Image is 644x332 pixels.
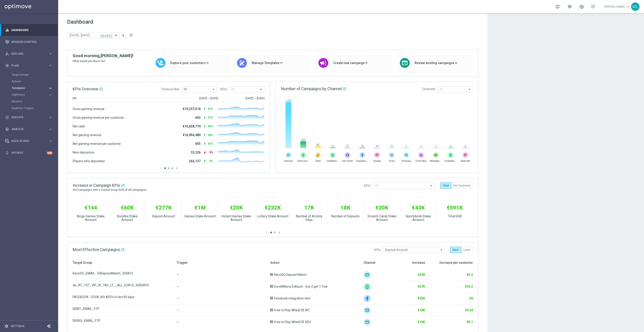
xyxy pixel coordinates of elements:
button: play_circle_outline Execute keyboard_arrow_right [5,116,53,119]
i: person_search [5,52,9,56]
button: gps_fixed Plan keyboard_arrow_right [5,64,53,67]
a: Settings [11,325,24,328]
span: OptiPromo [12,93,44,96]
i: keyboard_arrow_right [48,63,53,68]
a: Optibot [11,147,47,159]
div: +10 [47,151,53,154]
a: Dashboard [11,24,53,36]
button: Data Studio keyboard_arrow_right [5,139,53,143]
i: track_changes [5,127,9,131]
button: person_search Explore keyboard_arrow_right [5,52,53,56]
div: ML [631,2,640,11]
button: OptiPromo keyboard_arrow_right [12,93,53,97]
div: Plan [5,64,48,68]
span: Templates [12,87,44,89]
div: Templates [12,85,58,91]
i: settings [4,324,8,328]
span: Execute [11,116,48,119]
a: Streams [12,100,47,103]
div: Target Groups [12,71,58,78]
div: Realtime Triggers [12,105,58,112]
span: school [567,4,572,9]
i: keyboard_arrow_right [48,127,53,131]
div: Mission Control [5,36,53,48]
button: Mission Control [5,40,53,44]
span: Analyze [11,128,48,131]
a: Target Groups [12,73,47,77]
span: Plan [11,64,48,67]
a: Actions [12,80,47,83]
div: Templates [12,87,48,89]
div: Streams [12,98,58,105]
div: Actions [12,78,58,85]
a: [PERSON_NAME]keyboard_arrow_down [604,3,631,10]
button: equalizer Dashboard [5,28,53,32]
i: keyboard_arrow_right [48,115,53,120]
i: play_circle_outline [5,115,9,119]
span: keyboard_arrow_down [626,4,631,9]
i: keyboard_arrow_right [48,139,53,143]
i: gps_fixed [5,64,9,68]
button: Templates keyboard_arrow_right [12,86,53,90]
i: lightbulb [5,151,9,155]
div: OptiPromo [12,93,48,96]
div: Data Studio [5,139,48,143]
i: keyboard_arrow_right [48,93,53,97]
div: Analyze [5,127,48,131]
button: track_changes Analyze keyboard_arrow_right [5,127,53,131]
i: keyboard_arrow_right [48,86,53,90]
div: Optibot [5,147,53,159]
div: Execute [5,115,48,119]
a: Realtime Triggers [12,106,47,110]
i: keyboard_arrow_right [48,52,53,56]
span: Explore [11,52,48,55]
div: Dashboard [5,24,53,36]
div: OptiPromo [12,91,58,98]
div: Explore [5,52,48,56]
button: lightbulb Optibot +10 [5,151,53,155]
i: equalizer [5,28,9,32]
span: Data Studio [11,140,48,142]
a: Mission Control [11,36,53,48]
